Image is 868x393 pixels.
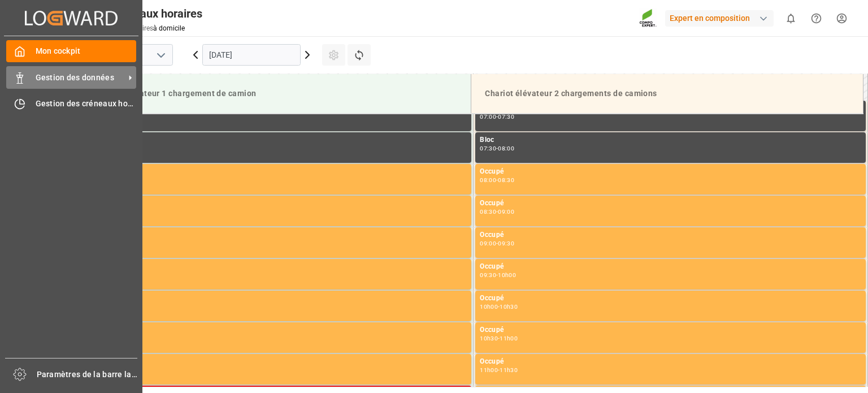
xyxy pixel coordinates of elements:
[6,93,136,115] a: Gestion des créneaux horaires
[480,145,496,152] font: 07:30
[480,271,496,279] font: 09:30
[152,46,169,64] button: ouvrir le menu
[500,366,518,374] font: 11h30
[480,176,496,184] font: 08:00
[500,303,518,310] font: 10h30
[498,335,500,342] font: -
[480,231,504,239] font: Occupé
[496,208,498,215] font: -
[93,89,257,98] font: Chariot élévateur 1 chargement de camion
[480,294,504,302] font: Occupé
[36,46,81,55] font: Mon cockpit
[498,303,500,310] font: -
[480,113,496,120] font: 07:00
[670,14,750,23] font: Expert en composition
[498,113,514,120] font: 07:30
[496,271,498,279] font: -
[480,335,498,342] font: 10h30
[480,240,496,247] font: 09:00
[6,40,136,62] a: Mon cockpit
[665,7,778,29] button: Expert en composition
[480,357,504,365] font: Occupé
[36,73,114,82] font: Gestion des données
[480,208,496,215] font: 08:30
[480,326,504,334] font: Occupé
[202,44,301,66] input: JJ.MM.AAAA
[153,24,185,32] a: à domicile
[480,366,498,374] font: 11h00
[480,262,504,270] font: Occupé
[36,99,150,108] font: Gestion des créneaux horaires
[498,366,500,374] font: -
[37,370,154,379] font: Paramètres de la barre latérale
[498,176,514,184] font: 08:30
[498,271,516,279] font: 10h00
[500,335,518,342] font: 11h00
[480,199,504,207] font: Occupé
[496,145,498,152] font: -
[496,240,498,247] font: -
[804,6,829,31] button: Centre d'aide
[480,136,494,144] font: Bloc
[496,176,498,184] font: -
[498,240,514,247] font: 09:30
[778,6,804,31] button: afficher 0 nouvelles notifications
[498,208,514,215] font: 09:00
[480,167,504,175] font: Occupé
[498,145,514,152] font: 08:00
[480,303,498,310] font: 10h00
[485,89,657,98] font: Chariot élévateur 2 chargements de camions
[496,113,498,120] font: -
[639,8,657,28] img: Screenshot%202023-09-29%20at%2010.02.21.png_1712312052.png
